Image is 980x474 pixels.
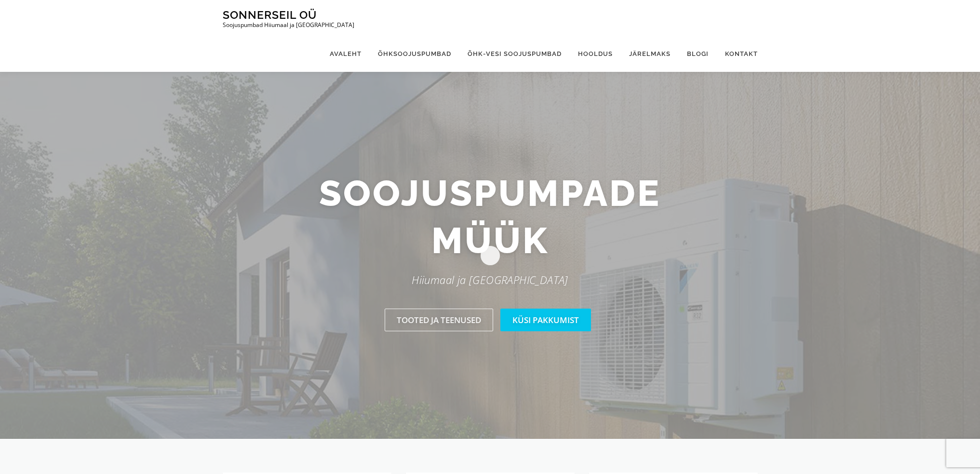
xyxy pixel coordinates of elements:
[570,36,621,72] a: Hooldus
[500,309,591,331] a: Küsi pakkumist
[215,170,765,264] h2: Soojuspumpade
[385,309,493,331] a: Tooted ja teenused
[459,36,570,72] a: Õhk-vesi soojuspumbad
[431,217,549,264] span: müük
[679,36,717,72] a: Blogi
[621,36,679,72] a: Järelmaks
[370,36,459,72] a: Õhksoojuspumbad
[717,36,758,72] a: Kontakt
[322,36,370,72] a: Avaleht
[223,22,354,28] p: Soojuspumbad Hiiumaal ja [GEOGRAPHIC_DATA]
[215,271,765,289] p: Hiiumaal ja [GEOGRAPHIC_DATA]
[223,8,317,21] a: Sonnerseil OÜ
